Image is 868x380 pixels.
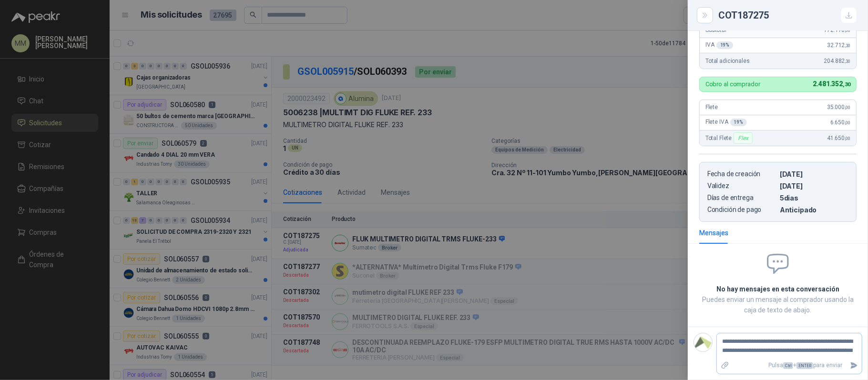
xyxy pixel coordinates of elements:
span: ,00 [845,136,850,141]
span: Ctrl [783,362,793,369]
p: Días de entrega [707,194,776,202]
p: [DATE] [780,170,848,178]
button: Close [699,10,711,21]
span: 2.481.352 [813,80,850,88]
p: Anticipado [780,206,848,214]
span: 41.650 [827,135,850,141]
h2: No hay mensajes en esta conversación [699,284,857,294]
div: 19 % [730,119,747,126]
p: 5 dias [780,194,848,202]
label: Adjuntar archivos [717,357,733,374]
span: 6.650 [830,119,850,126]
p: Cobro al comprador [705,81,760,87]
p: [DATE] [780,182,848,190]
span: Flete IVA [705,119,747,126]
span: Flete [705,104,718,110]
div: Total adicionales [700,53,856,69]
div: 19 % [716,41,734,49]
span: IVA [705,41,733,49]
span: ,30 [843,81,850,88]
span: ENTER [797,362,813,369]
p: Validez [707,182,776,190]
p: Condición de pago [707,206,776,214]
span: ,30 [845,59,850,64]
span: 204.882 [824,58,850,64]
p: Pulsa + para enviar [733,357,847,374]
span: 32.712 [827,42,850,49]
img: Company Logo [694,333,712,351]
span: ,00 [845,120,850,125]
div: Flex [734,132,752,144]
div: COT187275 [718,8,857,23]
span: Total Flete [705,132,755,144]
button: Enviar [846,357,862,374]
span: ,00 [845,105,850,110]
span: ,30 [845,43,850,48]
div: Mensajes [699,228,728,238]
p: Fecha de creación [707,170,776,178]
span: 35.000 [827,104,850,110]
p: Puedes enviar un mensaje al comprador usando la caja de texto de abajo. [699,294,857,315]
